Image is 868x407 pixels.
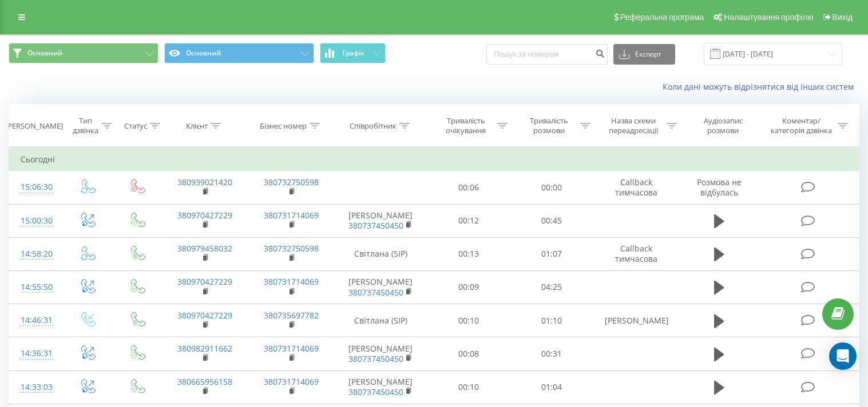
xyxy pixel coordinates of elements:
[334,337,427,370] td: [PERSON_NAME]
[264,376,319,387] a: 380731714069
[27,49,62,58] span: Основний
[510,337,593,370] td: 00:31
[264,343,319,354] a: 380731714069
[427,270,510,304] td: 00:09
[350,121,397,131] div: Співробітник
[510,370,593,404] td: 01:04
[177,210,232,221] a: 380970427229
[21,342,50,365] div: 14:36:31
[21,210,50,232] div: 15:00:30
[21,243,50,265] div: 14:58:20
[72,116,99,135] div: Тип дзвінка
[21,376,50,398] div: 14:33:03
[427,204,510,237] td: 00:12
[334,204,427,237] td: [PERSON_NAME]
[334,304,427,337] td: Світлана (SIP)
[438,116,494,135] div: Тривалість очікування
[604,116,664,135] div: Назва схеми переадресації
[21,176,50,198] div: 15:06:30
[510,304,593,337] td: 01:10
[724,13,813,22] span: Налаштування профілю
[186,121,208,131] div: Клієнт
[264,310,319,321] a: 380735697782
[164,43,314,63] button: Основний
[264,177,319,187] a: 380732750598
[593,171,680,204] td: Callback тимчасова
[177,310,232,321] a: 380970427229
[593,304,680,337] td: [PERSON_NAME]
[264,210,319,221] a: 380731714069
[510,171,593,204] td: 00:00
[334,237,427,270] td: Світлана (SIP)
[663,81,859,92] a: Коли дані можуть відрізнятися вiд інших систем
[264,276,319,287] a: 380731714069
[21,276,50,298] div: 14:55:50
[427,237,510,270] td: 00:13
[697,177,742,198] span: Розмова не відбулась
[264,243,319,254] a: 380732750598
[833,13,853,22] span: Вихід
[177,376,232,387] a: 380665956158
[177,343,232,354] a: 380982911662
[510,237,593,270] td: 01:07
[177,243,232,254] a: 380979458032
[427,171,510,204] td: 00:06
[260,121,307,131] div: Бізнес номер
[9,148,859,171] td: Сьогодні
[620,13,704,22] span: Реферальна програма
[510,204,593,237] td: 00:45
[348,386,403,397] a: 380737450450
[521,116,577,135] div: Тривалість розмови
[427,370,510,404] td: 00:10
[427,337,510,370] td: 00:08
[124,121,147,131] div: Статус
[21,309,50,332] div: 14:46:31
[177,276,232,287] a: 380970427229
[427,304,510,337] td: 00:10
[593,237,680,270] td: Callback тимчасова
[348,287,403,298] a: 380737450450
[9,43,158,63] button: Основний
[342,49,364,57] span: Графік
[177,177,232,187] a: 380939021420
[768,116,835,135] div: Коментар/категорія дзвінка
[5,121,63,131] div: [PERSON_NAME]
[348,353,403,364] a: 380737450450
[348,220,403,231] a: 380737450450
[486,44,608,65] input: Пошук за номером
[613,44,675,65] button: Експорт
[334,370,427,404] td: [PERSON_NAME]
[334,270,427,304] td: [PERSON_NAME]
[829,342,857,370] div: Open Intercom Messenger
[690,116,756,135] div: Аудіозапис розмови
[510,270,593,304] td: 04:25
[320,43,386,63] button: Графік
